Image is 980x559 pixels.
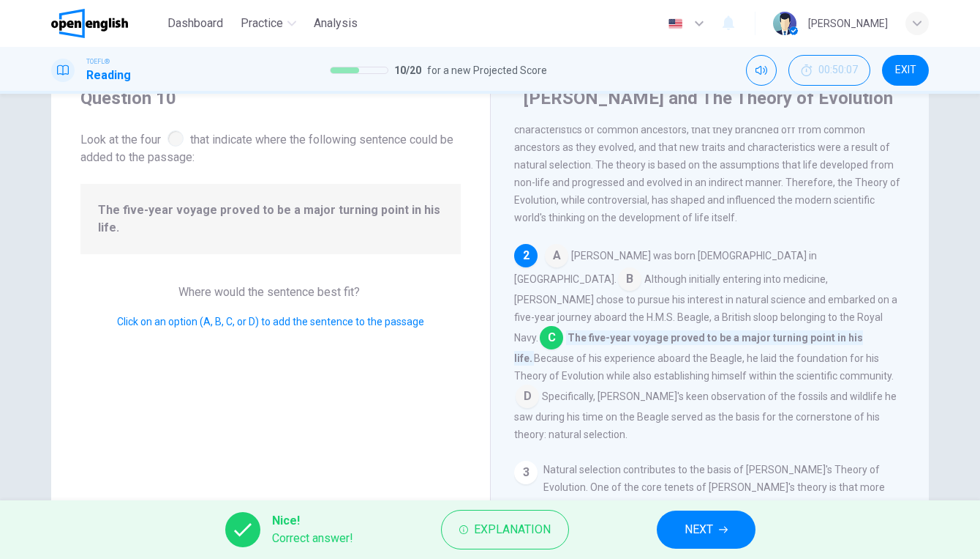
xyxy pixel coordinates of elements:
span: The five-year voyage proved to be a major turning point in his life. [514,330,863,366]
a: OpenEnglish logo [51,9,162,38]
button: Dashboard [162,10,229,37]
div: 2 [514,244,538,267]
button: 00:50:07 [788,55,870,86]
button: NEXT [657,511,755,549]
h1: Reading [86,67,131,84]
span: Nice! [272,512,353,530]
span: D [516,385,539,408]
div: Mute [746,55,777,86]
div: [PERSON_NAME] [808,15,888,32]
span: Explanation [474,519,551,540]
span: 00:50:07 [818,64,858,76]
button: EXIT [882,55,929,86]
span: Although initially entering into medicine, [PERSON_NAME] chose to pursue his interest in natural ... [514,273,897,344]
span: TOEFL® [86,56,110,67]
span: EXIT [895,64,916,76]
span: Because of his experience aboard the Beagle, he laid the foundation for his Theory of Evolution w... [514,352,894,382]
span: The five-year voyage proved to be a major turning point in his life. [98,201,443,237]
h4: [PERSON_NAME] and The Theory of Evolution [524,86,893,110]
img: Profile picture [773,12,796,35]
span: Specifically, [PERSON_NAME]'s keen observation of the fossils and wildlife he saw during his time... [514,390,897,440]
span: Click on an option (A, B, C, or D) to add the sentence to the passage [117,316,424,327]
img: OpenEnglish logo [51,9,128,38]
div: Hide [788,55,870,86]
span: Dashboard [167,15,223,32]
span: for a new Projected Score [427,62,547,79]
span: B [618,267,641,291]
button: Practice [235,10,302,37]
h4: Question 10 [80,86,461,110]
span: A [545,244,568,267]
span: Practice [241,15,283,32]
span: Look at the four that indicate where the following sentence could be added to the passage: [80,127,461,166]
span: [PERSON_NAME] was born [DEMOGRAPHIC_DATA] in [GEOGRAPHIC_DATA]. [514,250,817,285]
img: en [666,18,685,29]
div: 3 [514,461,538,484]
span: C [540,326,563,349]
span: Correct answer! [272,530,353,547]
span: NEXT [685,519,713,540]
span: Where would the sentence best fit? [178,285,363,299]
span: Analysis [314,15,358,32]
button: Explanation [441,510,569,549]
span: 10 / 20 [394,62,421,79]
button: Analysis [308,10,363,37]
